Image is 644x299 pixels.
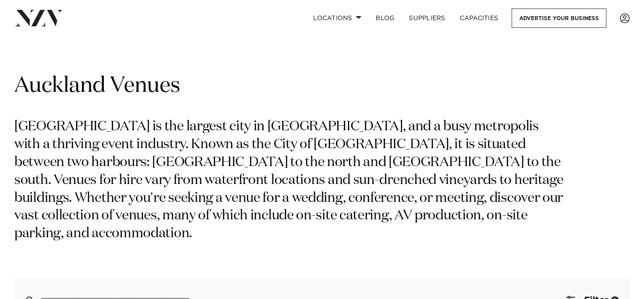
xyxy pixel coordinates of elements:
[14,72,630,100] h1: Auckland Venues
[306,9,369,28] a: Locations
[14,10,63,26] img: nzv-logo.png
[453,9,506,28] a: Capacities
[402,9,452,28] a: SUPPLIERS
[512,9,606,28] a: Advertise your business
[369,9,402,28] a: BLOG
[14,118,567,243] p: [GEOGRAPHIC_DATA] is the largest city in [GEOGRAPHIC_DATA], and a busy metropolis with a thriving...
